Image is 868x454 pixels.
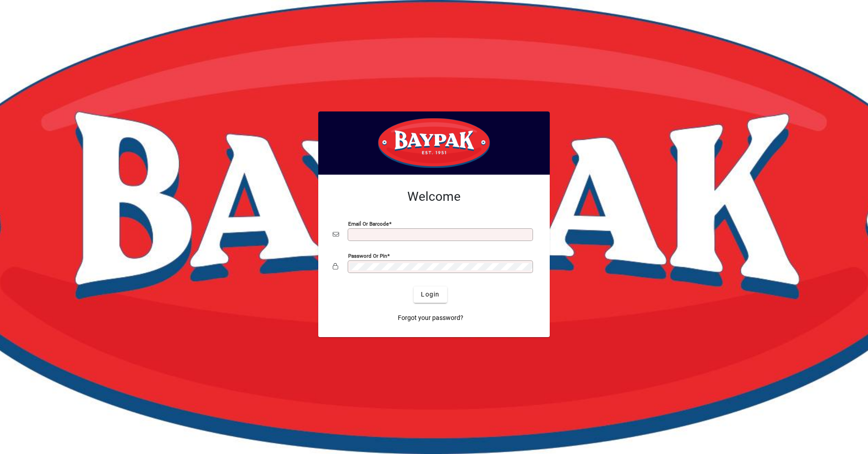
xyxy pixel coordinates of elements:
[333,189,535,204] h2: Welcome
[348,252,387,259] mat-label: Password or Pin
[398,313,463,323] span: Forgot your password?
[348,220,389,227] mat-label: Email or Barcode
[414,287,447,303] button: Login
[421,290,439,299] span: Login
[394,310,467,326] a: Forgot your password?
